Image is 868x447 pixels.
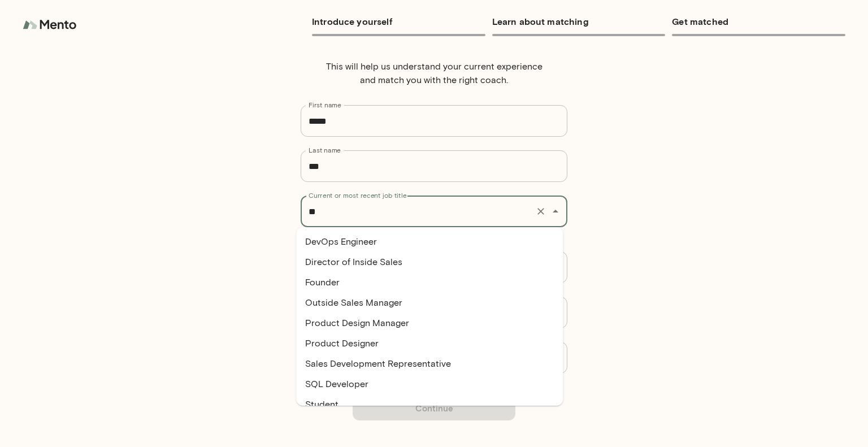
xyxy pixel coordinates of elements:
[296,252,563,272] li: Director of Inside Sales
[309,190,406,200] label: Current or most recent job title
[296,293,563,313] li: Outside Sales Manager
[296,374,563,394] li: SQL Developer
[296,333,563,354] li: Product Designer
[296,232,563,252] li: DevOps Engineer
[533,203,549,219] button: Clear
[296,354,563,374] li: Sales Development Representative
[309,100,341,110] label: First name
[492,14,666,29] h6: Learn about matching
[296,272,563,293] li: Founder
[548,203,563,219] button: Close
[321,60,547,87] p: This will help us understand your current experience and match you with the right coach.
[672,14,845,29] h6: Get matched
[296,313,563,333] li: Product Design Manager
[309,145,341,155] label: Last name
[296,394,563,415] li: Student
[312,14,485,29] h6: Introduce yourself
[23,14,79,36] img: logo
